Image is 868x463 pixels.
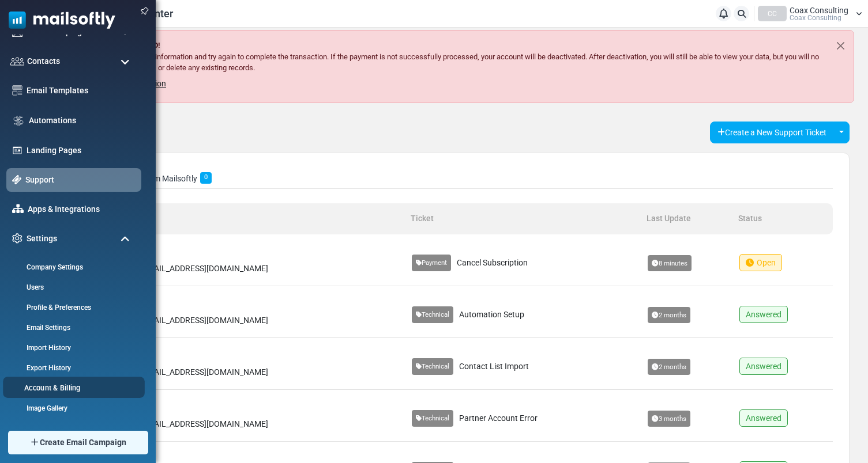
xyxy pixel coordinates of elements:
a: Email Settings [6,322,138,333]
span: Settings [27,233,57,245]
span: [PERSON_NAME][EMAIL_ADDRESS][DOMAIN_NAME] [78,316,268,325]
span: [PERSON_NAME][EMAIL_ADDRESS][DOMAIN_NAME] [78,367,268,377]
span: Create Email Campaign [40,437,126,449]
a: Profile & Preferences [6,302,138,313]
span: Technical [412,358,453,375]
a: Email Templates [27,85,136,97]
span: 8 minutes [648,255,692,271]
th: Created By [73,203,406,234]
img: support-icon-active.svg [12,175,21,184]
a: Account & Billing [3,382,141,393]
span: Open [739,254,782,271]
span: Coax Consulting [790,14,841,21]
a: Company Settings [6,262,138,272]
img: contacts-icon.svg [10,57,24,65]
span: Technical [412,306,453,323]
span: Answered [739,409,788,427]
a: From Mailsoftly0 [138,169,215,188]
a: Support [25,174,136,186]
a: Landing Pages [27,145,136,157]
a: Apps & Integrations [28,203,136,215]
th: Last Update [642,203,734,234]
span: Payment [412,255,451,271]
span: Technical [412,410,453,427]
span: Cancel Subscription [457,257,528,269]
a: Import History [6,343,138,353]
a: Image Gallery [6,403,138,413]
a: Automations [29,115,136,127]
a: Users [6,282,138,293]
span: 2 months [648,359,690,375]
span: 2 months [648,307,690,323]
span: Coax Consulting [790,6,848,14]
span: Partner Account Error [459,412,538,424]
img: landing_pages.svg [12,145,22,155]
button: Create a New Support Ticket [710,122,834,143]
div: CC [758,6,787,21]
span: 0 [200,172,212,184]
th: Ticket [406,203,642,234]
th: Status [734,203,833,234]
span: Answered [739,358,788,375]
img: workflow.svg [12,114,25,127]
span: 3 months [648,411,690,427]
img: email-templates-icon.svg [12,85,22,96]
a: CC Coax Consulting Coax Consulting [758,6,862,21]
p: Please update your payment information and try again to complete the transaction. If the payment ... [61,51,826,74]
button: Close [828,31,854,61]
span: Contact List Import [459,360,529,373]
span: Answered [739,306,788,323]
span: Contacts [27,55,60,67]
span: Automation Setup [459,309,524,321]
img: settings-icon.svg [12,233,22,244]
span: [PERSON_NAME][EMAIL_ADDRESS][DOMAIN_NAME] [78,419,268,428]
a: Export History [6,363,138,373]
span: [PERSON_NAME][EMAIL_ADDRESS][DOMAIN_NAME] [78,264,268,273]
